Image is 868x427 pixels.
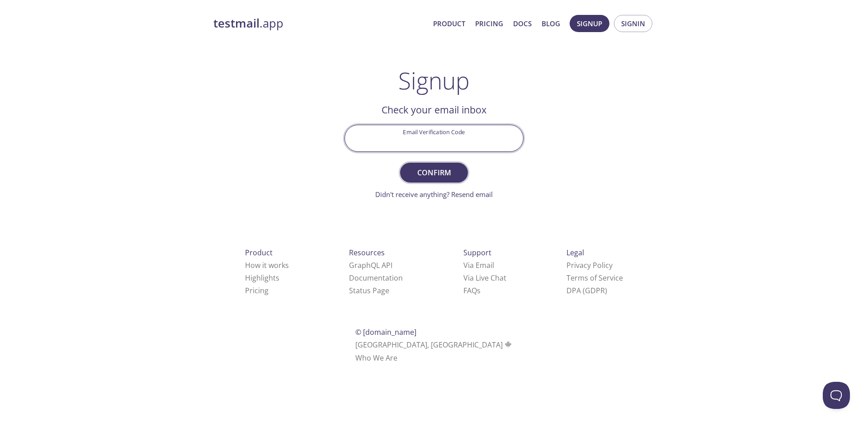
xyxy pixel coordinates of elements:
[349,260,392,270] a: GraphQL API
[344,102,524,117] h2: Check your email inbox
[463,248,491,258] span: Support
[463,260,494,270] a: Via Email
[213,16,426,31] a: testmail.app
[463,273,506,283] a: Via Live Chat
[375,190,493,199] a: Didn't receive anything? Resend email
[355,353,397,363] a: Who We Are
[245,286,269,296] a: Pricing
[475,18,503,29] a: Pricing
[400,163,468,183] button: Confirm
[245,260,289,270] a: How it works
[355,340,513,350] span: [GEOGRAPHIC_DATA], [GEOGRAPHIC_DATA]
[566,248,584,258] span: Legal
[566,286,607,296] a: DPA (GDPR)
[823,382,850,409] iframe: Help Scout Beacon - Open
[463,286,481,296] a: FAQ
[570,15,609,32] button: Signup
[349,273,403,283] a: Documentation
[577,18,602,29] span: Signup
[513,18,532,29] a: Docs
[566,273,623,283] a: Terms of Service
[349,248,385,258] span: Resources
[410,166,458,179] span: Confirm
[477,286,481,296] span: s
[245,248,273,258] span: Product
[349,286,389,296] a: Status Page
[621,18,645,29] span: Signin
[614,15,652,32] button: Signin
[355,327,416,337] span: © [DOMAIN_NAME]
[433,18,465,29] a: Product
[566,260,613,270] a: Privacy Policy
[542,18,560,29] a: Blog
[213,15,259,31] strong: testmail
[398,67,470,94] h1: Signup
[245,273,279,283] a: Highlights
